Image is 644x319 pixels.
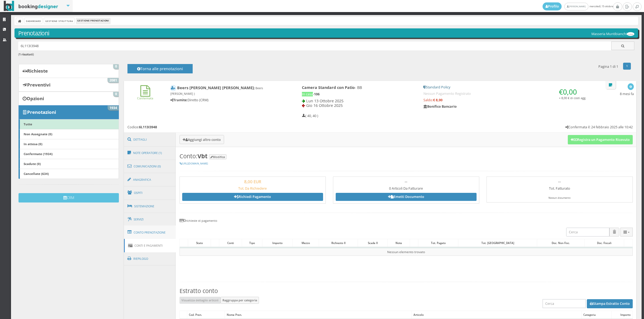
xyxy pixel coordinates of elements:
b: Tutte [24,122,32,126]
h5: Tot. Fatturato [489,186,630,190]
a: Anagrafica [124,173,176,187]
button: Raggruppa per categoria [221,297,259,304]
h5: - [302,92,416,96]
h3: -- [336,179,477,184]
div: Nessun documento [489,196,630,200]
button: Aggiungi altro conto [180,135,224,144]
h5: Masseria Muntibianchi [591,32,634,36]
h4: 0 [180,218,633,223]
div: Note [388,239,410,247]
b: Bonifico Bancario [423,104,457,109]
span: Gio 16 Ottobre 2025 [306,103,343,108]
span: 0 [113,64,119,69]
li: Gestione Prenotazioni [76,18,110,24]
h5: Nessun Pagamento Registrato [423,92,586,96]
input: Cerca [566,228,609,237]
b: Preventivi [27,82,50,88]
button: Modifica [209,154,226,159]
small: ( Beers [PERSON_NAME] ) [170,86,263,95]
a: Confermata [137,92,153,100]
small: + 8,00 € di costi agg. [559,96,586,100]
a: Tutte [19,119,119,129]
a: Conto Prenotazione [124,226,176,239]
h3: 8,00 EUR [182,179,323,184]
div: Cod. Pren. [187,311,225,318]
a: Cancellate (634) [19,169,119,179]
b: Prenotazioni [27,109,56,115]
button: CRM [19,193,119,202]
a: Emetti Documento [336,193,477,201]
small: richieste di pagamento [186,219,217,223]
b: Tramite: [170,98,188,102]
b: Opzioni [27,95,44,102]
div: Conti [219,239,242,247]
h5: Standard Policy [423,85,586,89]
h5: 0 Articoli Da Fatturare [336,186,477,190]
img: 56db488bc92111ef969d06d5a9c234c7.png [627,32,634,36]
a: Gestione Struttura [44,18,74,24]
b: Non Assegnate (0) [24,132,52,136]
b: Camera Standard con Patio [302,85,355,90]
span: 0 [113,92,119,97]
a: Sistemazione [124,199,176,213]
a: Ospiti [124,186,176,200]
td: Nessun elemento trovato [180,247,632,256]
b: Cancellate (634) [24,171,49,176]
div: Articolo [412,311,581,318]
b: Confermate (1934) [24,152,53,156]
a: Confermate (1934) [19,149,119,159]
h3: -- [489,179,630,184]
div: Nome Pren. [225,311,411,318]
b: Richieste [27,68,48,74]
h3: Prenotazioni [18,30,635,37]
a: [PERSON_NAME] [564,3,588,10]
h5: Saldo: [423,98,586,102]
span: In casa [302,92,313,96]
button: Torna alle prenotazioni [127,64,193,73]
a: [URL][DOMAIN_NAME] [180,162,208,165]
span: € [559,87,577,97]
a: Non Assegnate (0) [19,129,119,139]
h4: - BB [302,85,416,90]
span: 0,00 [563,87,577,97]
div: Tipo [242,239,262,247]
a: Servizi [124,213,176,226]
div: Richiesto il [319,239,358,247]
a: 1 [623,63,631,70]
span: Lun 13 Ottobre 2025 [306,98,343,103]
div: Doc. Non Fisc. [537,239,584,247]
h5: Pagina 1 di 1 [598,65,618,69]
img: BookingDesigner.com [4,1,58,11]
h3: Conto: [180,153,633,160]
a: Scadute (0) [19,159,119,169]
b: Beers [PERSON_NAME] [PERSON_NAME] [170,85,263,96]
div: Doc. Fiscali [585,239,624,247]
div: Tot. Pagato [418,239,458,247]
b: Vbt [197,152,207,160]
h5: Codice: [127,125,157,129]
div: Categoria [581,311,611,318]
h4: Torna alle prenotazioni [133,66,186,75]
button: Columns [620,228,633,237]
b: In attesa (0) [24,142,42,146]
button: Stampa Estratto Conto [587,299,633,308]
input: Ricerca cliente - (inserisci il codice, il nome, il cognome, il numero di telefono o la mail) [18,42,612,50]
h3: Estratto conto [180,287,633,294]
h5: ( 40, 40 ) [302,114,318,118]
strong: € 8,00 [433,98,442,102]
span: 2081 [108,78,119,83]
a: Richiedi Pagamento [182,193,323,201]
span: mercoledì, 15 ottobre [543,2,613,10]
b: 6L113I3948 [139,125,157,129]
h5: Diretto (CRM) [170,98,284,102]
div: Scade il [358,239,387,247]
a: In attesa (0) [19,139,119,149]
button: Registra un Pagamento Ricevuto [568,135,633,144]
a: Profilo [543,2,562,10]
h5: Tot. Da Richiedere [182,186,323,190]
b: 106 [314,92,320,96]
b: Scadute (0) [24,162,41,166]
a: Dashboard [25,18,42,24]
div: Mezzo [293,239,319,247]
div: Tot. [GEOGRAPHIC_DATA] [458,239,537,247]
